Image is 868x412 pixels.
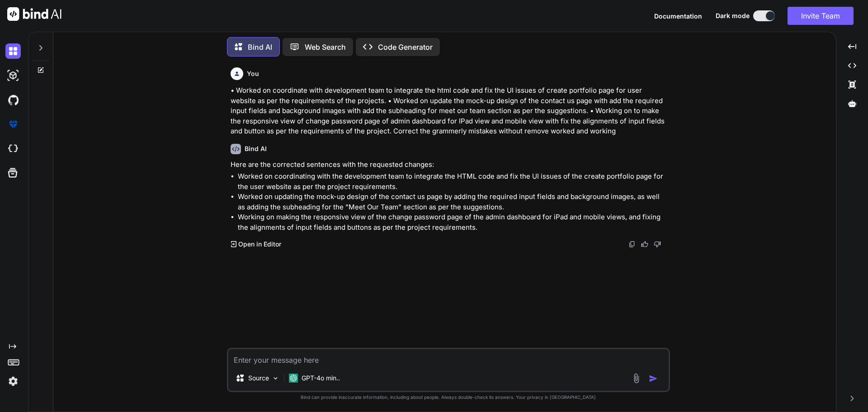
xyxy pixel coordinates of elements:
span: Dark mode [716,11,750,20]
img: copy [628,241,636,248]
img: icon [649,374,658,383]
p: Web Search [305,42,346,52]
p: Code Generator [378,42,433,52]
span: Documentation [654,12,702,20]
button: Documentation [654,11,702,21]
img: githubDark [5,92,21,108]
p: Bind can provide inaccurate information, including about people. Always double-check its answers.... [227,394,670,401]
p: Here are the corrected sentences with the requested changes: [231,160,668,170]
img: Pick Models [272,374,279,382]
li: Worked on coordinating with the development team to integrate the HTML code and fix the UI issues... [238,171,668,192]
img: darkAi-studio [5,68,21,83]
img: GPT-4o mini [289,374,298,383]
img: cloudideIcon [5,141,21,156]
p: • Worked on coordinate with development team to integrate the html code and fix the UI issues of ... [231,85,668,137]
img: darkChat [5,43,21,59]
img: premium [5,117,21,132]
button: Invite Team [788,7,854,25]
p: Bind AI [248,42,272,52]
p: Source [248,374,269,383]
p: Open in Editor [238,240,281,249]
li: Working on making the responsive view of the change password page of the admin dashboard for iPad... [238,212,668,232]
p: GPT-4o min.. [302,374,340,383]
img: Bind AI [7,7,61,21]
li: Worked on updating the mock-up design of the contact us page by adding the required input fields ... [238,192,668,212]
img: attachment [631,373,642,384]
h6: Bind AI [245,144,267,153]
h6: You [247,69,259,78]
img: like [641,241,648,248]
img: dislike [654,241,661,248]
img: settings [5,374,21,389]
